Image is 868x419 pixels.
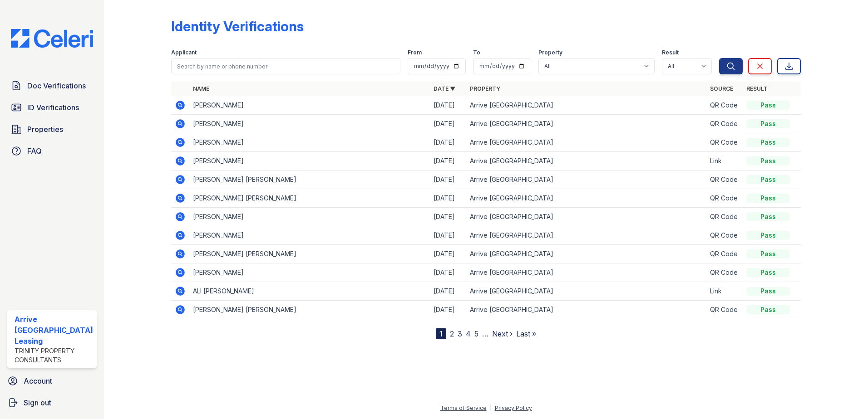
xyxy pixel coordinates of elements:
td: QR Code [706,171,743,189]
td: [DATE] [430,282,466,301]
div: Pass [746,212,790,221]
label: Property [538,49,562,56]
div: Pass [746,175,790,184]
div: Pass [746,156,790,166]
label: Result [662,49,679,56]
td: [PERSON_NAME] [PERSON_NAME] [189,171,430,189]
a: Date ▼ [434,85,455,92]
td: [PERSON_NAME] [PERSON_NAME] [189,189,430,208]
td: [DATE] [430,189,466,208]
span: FAQ [27,146,42,156]
td: Arrive [GEOGRAPHIC_DATA] [466,115,707,133]
td: [PERSON_NAME] [PERSON_NAME] [189,301,430,319]
td: [PERSON_NAME] [189,96,430,115]
span: Properties [27,124,63,135]
label: From [408,49,422,56]
div: 1 [436,328,446,339]
td: [DATE] [430,171,466,189]
span: ID Verifications [27,102,79,113]
td: [DATE] [430,263,466,282]
td: Arrive [GEOGRAPHIC_DATA] [466,171,707,189]
td: Arrive [GEOGRAPHIC_DATA] [466,96,707,115]
td: Arrive [GEOGRAPHIC_DATA] [466,263,707,282]
a: Next › [492,329,513,338]
td: [PERSON_NAME] [PERSON_NAME] [189,245,430,263]
td: Arrive [GEOGRAPHIC_DATA] [466,152,707,171]
td: Arrive [GEOGRAPHIC_DATA] [466,189,707,208]
label: To [473,49,480,56]
div: Pass [746,305,790,314]
div: Pass [746,194,790,203]
td: [PERSON_NAME] [189,115,430,133]
span: Doc Verifications [27,80,86,91]
td: Arrive [GEOGRAPHIC_DATA] [466,282,707,301]
td: ALI [PERSON_NAME] [189,282,430,301]
td: [DATE] [430,226,466,245]
td: QR Code [706,208,743,226]
div: Pass [746,138,790,147]
td: QR Code [706,189,743,208]
td: [DATE] [430,96,466,115]
td: QR Code [706,301,743,319]
input: Search by name or phone number [171,58,401,74]
a: Properties [7,120,97,138]
div: Pass [746,231,790,240]
td: Link [706,282,743,301]
td: [DATE] [430,152,466,171]
a: Property [470,85,500,92]
td: [PERSON_NAME] [189,152,430,171]
div: Pass [746,119,790,128]
a: 5 [474,329,478,338]
td: Arrive [GEOGRAPHIC_DATA] [466,301,707,319]
a: Account [4,372,100,390]
a: ID Verifications [7,98,97,117]
a: 4 [466,329,471,338]
td: [PERSON_NAME] [189,208,430,226]
td: [PERSON_NAME] [189,133,430,152]
td: [DATE] [430,133,466,152]
a: Sign out [4,394,100,412]
td: QR Code [706,96,743,115]
td: [DATE] [430,115,466,133]
a: 3 [458,329,462,338]
td: QR Code [706,263,743,282]
td: [DATE] [430,208,466,226]
td: [DATE] [430,301,466,319]
a: Last » [516,329,536,338]
div: Arrive [GEOGRAPHIC_DATA] Leasing [15,314,93,346]
td: QR Code [706,133,743,152]
div: Identity Verifications [171,18,304,34]
td: Arrive [GEOGRAPHIC_DATA] [466,245,707,263]
a: Name [193,85,209,92]
div: Pass [746,101,790,110]
a: FAQ [7,142,97,160]
td: [PERSON_NAME] [189,226,430,245]
a: Doc Verifications [7,77,97,95]
a: Terms of Service [440,404,487,411]
td: [PERSON_NAME] [189,263,430,282]
span: … [482,328,488,339]
td: Arrive [GEOGRAPHIC_DATA] [466,226,707,245]
span: Account [24,375,52,386]
div: Pass [746,287,790,296]
img: CE_Logo_Blue-a8612792a0a2168367f1c8372b55b34899dd931a85d93a1a3d3e32e68fde9ad4.png [4,29,100,48]
a: Privacy Policy [495,404,532,411]
a: Source [710,85,733,92]
td: [DATE] [430,245,466,263]
td: Link [706,152,743,171]
div: | [490,404,492,411]
label: Applicant [171,49,197,56]
div: Trinity Property Consultants [15,346,93,365]
td: QR Code [706,245,743,263]
td: QR Code [706,226,743,245]
div: Pass [746,249,790,258]
td: QR Code [706,115,743,133]
span: Sign out [24,397,51,408]
td: Arrive [GEOGRAPHIC_DATA] [466,133,707,152]
a: 2 [450,329,454,338]
a: Result [746,85,768,92]
td: Arrive [GEOGRAPHIC_DATA] [466,208,707,226]
div: Pass [746,268,790,277]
